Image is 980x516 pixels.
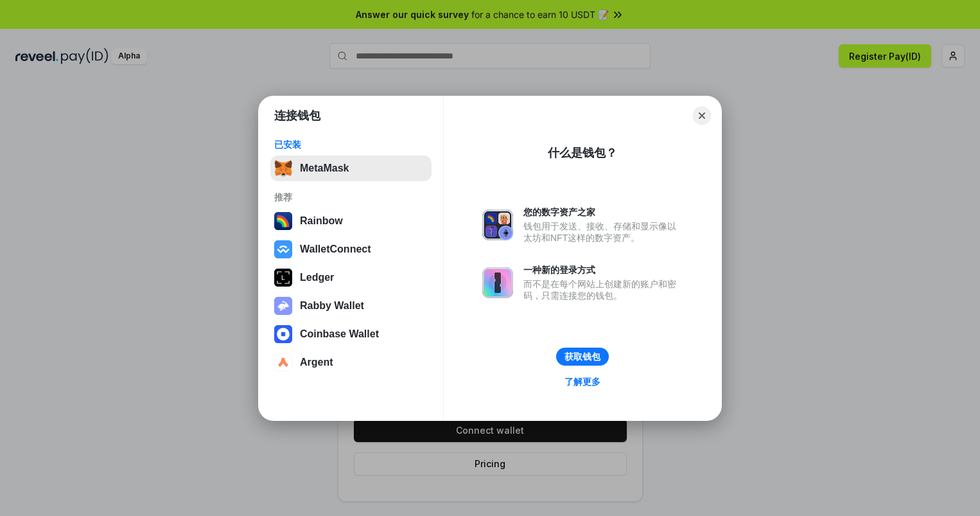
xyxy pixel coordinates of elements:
h1: 连接钱包 [274,108,320,123]
img: svg+xml,%3Csvg%20xmlns%3D%22http%3A%2F%2Fwww.w3.org%2F2000%2Fsvg%22%20fill%3D%22none%22%20viewBox... [482,267,513,298]
div: 您的数字资产之家 [523,206,683,218]
div: 了解更多 [564,376,600,387]
button: Ledger [270,265,432,290]
div: Ledger [300,272,334,283]
button: Argent [270,350,432,375]
div: Argent [300,357,333,368]
div: Coinbase Wallet [300,328,379,340]
button: Rabby Wallet [270,293,432,319]
button: MetaMask [270,156,432,181]
img: svg+xml,%3Csvg%20xmlns%3D%22http%3A%2F%2Fwww.w3.org%2F2000%2Fsvg%22%20width%3D%2228%22%20height%3... [274,269,292,287]
div: 推荐 [274,191,428,203]
img: svg+xml,%3Csvg%20width%3D%2228%22%20height%3D%2228%22%20viewBox%3D%220%200%2028%2028%22%20fill%3D... [274,240,292,258]
img: svg+xml,%3Csvg%20xmlns%3D%22http%3A%2F%2Fwww.w3.org%2F2000%2Fsvg%22%20fill%3D%22none%22%20viewBox... [274,297,292,315]
div: WalletConnect [300,244,371,255]
img: svg+xml,%3Csvg%20fill%3D%22none%22%20height%3D%2233%22%20viewBox%3D%220%200%2035%2033%22%20width%... [274,159,292,177]
button: 获取钱包 [556,348,609,366]
div: 获取钱包 [564,351,600,362]
div: 已安装 [274,139,428,150]
img: svg+xml,%3Csvg%20width%3D%22120%22%20height%3D%22120%22%20viewBox%3D%220%200%20120%20120%22%20fil... [274,212,292,230]
div: Rabby Wallet [300,300,364,312]
a: 了解更多 [557,373,608,390]
div: 而不是在每个网站上创建新的账户和密码，只需连接您的钱包。 [523,278,683,301]
div: Rainbow [300,215,343,227]
img: svg+xml,%3Csvg%20width%3D%2228%22%20height%3D%2228%22%20viewBox%3D%220%200%2028%2028%22%20fill%3D... [274,353,292,371]
div: MetaMask [300,163,349,174]
button: Coinbase Wallet [270,321,432,347]
button: Close [693,107,711,125]
div: 一种新的登录方式 [523,264,683,276]
button: Rainbow [270,208,432,234]
img: svg+xml,%3Csvg%20xmlns%3D%22http%3A%2F%2Fwww.w3.org%2F2000%2Fsvg%22%20fill%3D%22none%22%20viewBox... [482,209,513,240]
div: 什么是钱包？ [548,145,617,161]
div: 钱包用于发送、接收、存储和显示像以太坊和NFT这样的数字资产。 [523,220,683,244]
button: WalletConnect [270,236,432,262]
img: svg+xml,%3Csvg%20width%3D%2228%22%20height%3D%2228%22%20viewBox%3D%220%200%2028%2028%22%20fill%3D... [274,325,292,343]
